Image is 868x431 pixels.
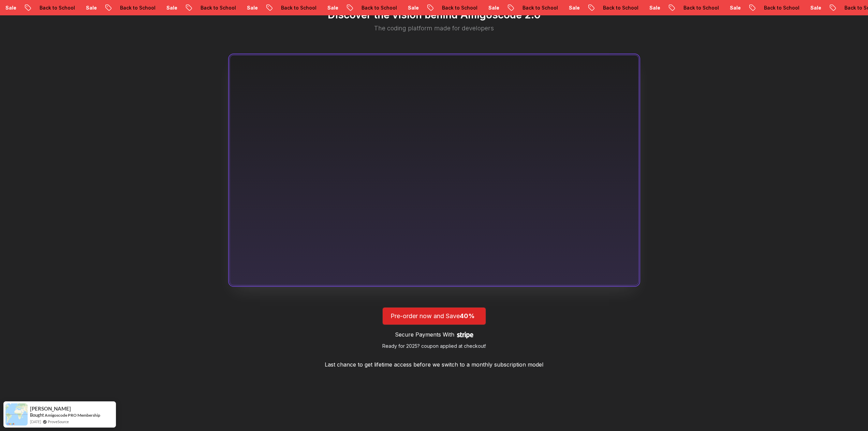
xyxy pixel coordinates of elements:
p: Sale [161,4,183,11]
a: Amigoscode PRO Membership [45,412,100,418]
p: Sale [805,4,827,11]
p: Sale [241,4,263,11]
p: The coding platform made for developers [336,24,532,33]
p: Back to School [437,4,483,11]
p: Back to School [678,4,724,11]
span: 40% [460,312,475,319]
p: Back to School [276,4,322,11]
a: lifetime-access [382,307,486,350]
p: Back to School [517,4,563,11]
p: Back to School [115,4,161,11]
iframe: demo [230,55,638,285]
p: Secure Payments With [395,330,454,339]
p: Last chance to get lifetime access before we switch to a monthly subscription model [325,360,543,369]
p: Back to School [34,4,80,11]
p: Ready for 2025? coupon applied at checkout! [382,343,486,350]
p: Sale [483,4,505,11]
p: Sale [322,4,344,11]
p: Back to School [195,4,241,11]
p: Back to School [598,4,644,11]
p: Back to School [356,4,402,11]
span: [DATE] [30,419,41,425]
p: Sale [644,4,666,11]
span: [PERSON_NAME] [30,406,71,412]
a: ProveSource [48,419,69,425]
p: Sale [402,4,424,11]
img: provesource social proof notification image [5,403,28,426]
span: Bought [30,412,44,418]
p: Pre-order now and Save [391,311,478,321]
p: Sale [724,4,746,11]
p: Sale [80,4,102,11]
p: Sale [563,4,585,11]
p: Back to School [759,4,805,11]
